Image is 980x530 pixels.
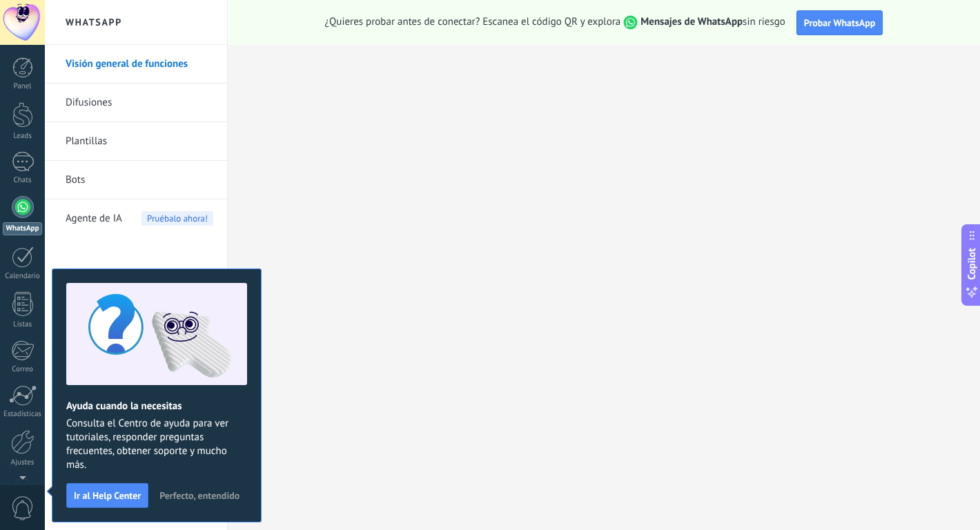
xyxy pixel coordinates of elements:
[3,82,43,91] div: Panel
[153,485,246,506] button: Perfecto, entendido
[3,176,43,185] div: Chats
[3,272,43,281] div: Calendario
[3,410,43,419] div: Estadísticas
[66,45,213,84] a: Visión general de funciones
[66,417,247,472] span: Consulta el Centro de ayuda para ver tutoriales, responder preguntas frecuentes, obtener soporte ...
[325,15,785,30] span: ¿Quieres probar antes de conectar? Escanea el código QR y explora sin riesgo
[74,491,141,500] span: Ir al Help Center
[66,199,213,238] a: Agente de IAPruébalo ahora!
[66,400,247,413] h2: Ayuda cuando la necesitas
[3,222,42,235] div: WhatsApp
[141,211,213,226] span: Pruébalo ahora!
[45,84,227,122] li: Difusiones
[3,365,43,374] div: Correo
[45,45,227,84] li: Visión general de funciones
[965,248,979,280] span: Copilot
[66,161,213,199] a: Bots
[45,161,227,199] li: Bots
[159,491,239,500] span: Perfecto, entendido
[66,122,213,161] a: Plantillas
[804,17,876,29] span: Probar WhatsApp
[3,320,43,329] div: Listas
[66,483,148,508] button: Ir al Help Center
[796,10,883,35] button: Probar WhatsApp
[66,199,122,238] span: Agente de IA
[66,84,213,122] a: Difusiones
[45,199,227,237] li: Agente de IA
[45,122,227,161] li: Plantillas
[3,132,43,141] div: Leads
[640,15,743,28] strong: Mensajes de WhatsApp
[3,458,43,467] div: Ajustes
